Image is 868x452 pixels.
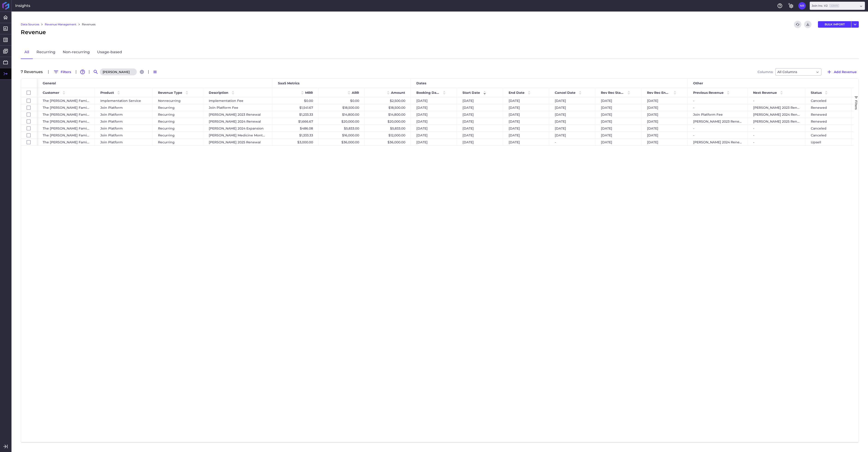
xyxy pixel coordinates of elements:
[549,118,595,125] div: [DATE]
[595,125,641,132] div: [DATE]
[549,104,595,111] div: [DATE]
[647,91,670,95] span: Rev Rec End Date
[805,132,851,139] div: Canceled
[824,68,859,76] button: Add Revenue
[100,104,123,111] span: Join Platform
[688,125,748,132] div: -
[748,111,805,118] div: [PERSON_NAME] 2024 Renewal
[319,97,365,104] div: $0.00
[812,4,839,8] div: Join Inc. V2
[272,118,319,125] div: $1,666.67
[503,125,549,132] div: [DATE]
[805,104,851,111] div: Renewed
[43,118,89,125] span: The [PERSON_NAME] Family of Companies
[100,139,123,145] span: Join Platform
[140,70,144,74] button: Close search
[21,70,45,74] div: 7 Revenue s
[748,132,805,139] div: -
[748,125,805,132] div: -
[595,104,641,111] div: [DATE]
[805,97,851,104] div: Canceled
[100,125,123,132] span: Join Platform
[209,91,228,95] span: Description
[851,21,859,28] button: User Menu
[203,104,272,111] div: Join Platform Fee
[21,46,33,59] a: All
[411,111,457,118] div: [DATE]
[457,125,503,132] div: [DATE]
[203,125,272,132] div: [PERSON_NAME] 2024 Expansion
[688,111,748,118] div: Join Platform Fee
[152,125,203,132] div: Recurring
[834,69,857,74] span: Add Revenue
[549,139,595,145] div: -
[152,97,203,104] div: Nonrecurring
[203,132,272,139] div: [PERSON_NAME] Medicine Montgomeryville MOB
[43,132,89,139] span: The [PERSON_NAME] Family of Companies
[688,132,748,139] div: -
[411,104,457,111] div: [DATE]
[21,139,37,146] div: Press SPACE to select this row.
[203,97,272,104] div: Implementation Fee
[45,22,76,27] a: Revenue Management
[319,111,365,118] div: $14,800.00
[641,125,688,132] div: [DATE]
[503,111,549,118] div: [DATE]
[555,91,576,95] span: Cancel Date
[21,104,37,111] div: Press SPACE to select this row.
[319,118,365,125] div: $20,000.00
[462,91,480,95] span: Start Date
[777,69,797,75] span: All Columns
[21,97,37,104] div: Press SPACE to select this row.
[854,100,858,110] span: Filters
[805,125,851,132] div: Canceled
[804,21,811,28] button: Download
[43,139,89,145] span: The [PERSON_NAME] Family of Companies
[787,2,795,9] button: General Settings
[805,111,851,118] div: Renewed
[595,111,641,118] div: [DATE]
[43,81,56,85] span: General
[152,132,203,139] div: Recurring
[595,97,641,104] div: [DATE]
[21,111,37,118] div: Press SPACE to select this row.
[748,139,805,145] div: -
[829,4,839,7] ins: Admin
[21,118,37,125] div: Press SPACE to select this row.
[457,139,503,145] div: [DATE]
[21,22,39,27] a: Data Sources
[503,97,549,104] div: [DATE]
[21,125,37,132] div: Press SPACE to select this row.
[272,97,319,104] div: $0.00
[595,132,641,139] div: [DATE]
[748,104,805,111] div: [PERSON_NAME] 2023 Renewal
[411,97,457,104] div: [DATE]
[100,97,141,104] span: Implementation Service
[21,28,46,36] span: Revenue
[43,111,89,118] span: The [PERSON_NAME] Family of Companies
[272,111,319,118] div: $1,233.33
[43,125,89,132] span: The [PERSON_NAME] Family of Companies
[278,81,299,85] span: SaaS Metrics
[365,111,411,118] div: $14,800.00
[457,97,503,104] div: [DATE]
[100,118,123,125] span: Join Platform
[272,139,319,145] div: $3,000.00
[457,104,503,111] div: [DATE]
[59,46,93,59] a: Non-recurring
[549,125,595,132] div: [DATE]
[503,118,549,125] div: [DATE]
[509,91,525,95] span: End Date
[152,111,203,118] div: Recurring
[503,104,549,111] div: [DATE]
[503,139,549,145] div: [DATE]
[776,2,784,9] button: Help
[641,118,688,125] div: [DATE]
[411,118,457,125] div: [DATE]
[416,91,440,95] span: Booking Date
[272,104,319,111] div: $1,541.67
[805,139,851,145] div: Upsell
[688,118,748,125] div: [PERSON_NAME] 2023 Renewal
[158,91,182,95] span: Revenue Type
[641,111,688,118] div: [DATE]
